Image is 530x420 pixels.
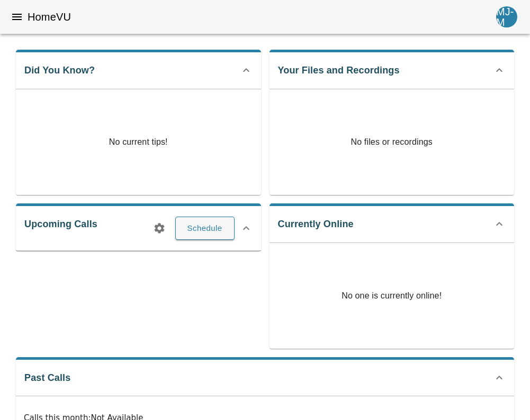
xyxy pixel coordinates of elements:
div: MJ-M [496,6,517,27]
button: Schedule [175,217,235,240]
h6: HomeVU [28,8,71,25]
p: No one is currently online! [342,243,442,349]
p: No files or recordings [270,89,515,195]
p: No current tips! [109,136,168,148]
button: menu [6,6,28,27]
